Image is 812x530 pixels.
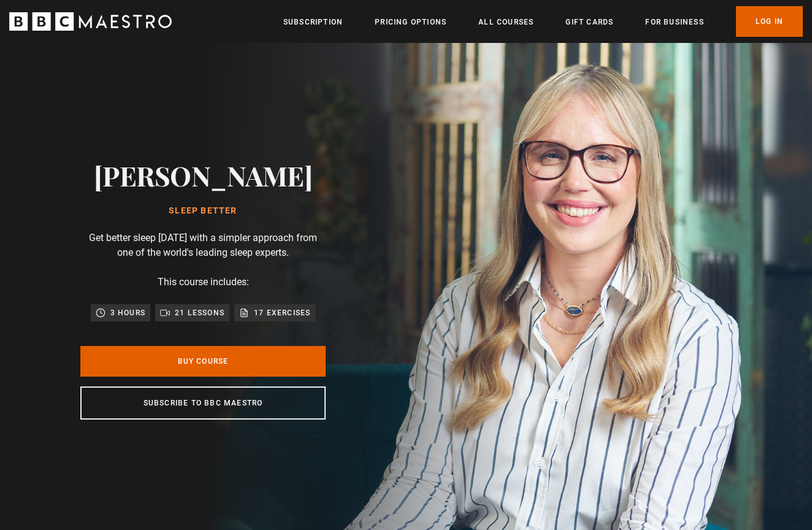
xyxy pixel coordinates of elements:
p: This course includes: [158,275,249,290]
a: Pricing Options [375,16,446,28]
p: 21 lessons [175,307,224,319]
a: Subscribe to BBC Maestro [80,386,326,420]
nav: Primary [283,6,803,37]
a: Buy Course [80,346,326,377]
p: 3 hours [110,307,145,319]
a: All Courses [478,16,534,28]
a: Log In [736,6,803,37]
a: Subscription [283,16,343,28]
p: 17 exercises [254,307,310,319]
a: Gift Cards [565,16,613,28]
h1: Sleep Better [94,206,313,216]
svg: BBC Maestro [9,12,172,31]
h2: [PERSON_NAME] [94,159,313,191]
p: Get better sleep [DATE] with a simpler approach from one of the world's leading sleep experts. [80,231,326,260]
a: For business [645,16,703,28]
